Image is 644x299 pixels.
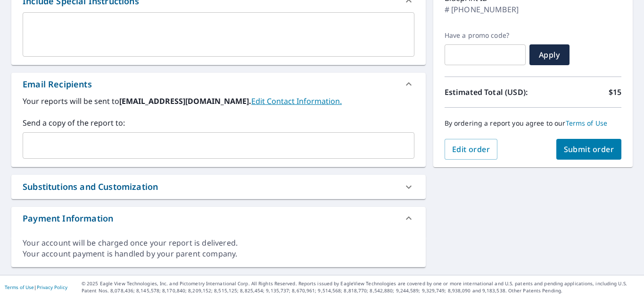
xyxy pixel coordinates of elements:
div: Your account payment is handled by your parent company. [23,248,414,259]
p: $15 [609,86,621,98]
button: Edit order [445,139,498,160]
a: Terms of Use [5,284,34,290]
p: # [PHONE_NUMBER] [445,4,519,15]
a: Privacy Policy [37,284,67,290]
div: Email Recipients [23,78,92,91]
span: Submit order [564,144,614,154]
p: Estimated Total (USD): [445,86,533,98]
a: Terms of Use [566,119,608,128]
p: By ordering a report you agree to our [445,119,621,128]
div: Substitutions and Customization [23,180,158,193]
div: Payment Information [11,207,426,230]
label: Have a promo code? [445,31,526,40]
label: Send a copy of the report to: [23,117,414,128]
p: © 2025 Eagle View Technologies, Inc. and Pictometry International Corp. All Rights Reserved. Repo... [82,280,639,294]
button: Submit order [556,139,622,160]
a: EditContactInfo [251,96,342,106]
div: Payment Information [23,212,113,225]
div: Your account will be charged once your report is delivered. [23,238,414,248]
p: | [5,284,67,290]
div: Email Recipients [11,73,426,95]
div: Substitutions and Customization [11,175,426,199]
span: Edit order [452,144,490,154]
button: Apply [529,44,570,65]
b: [EMAIL_ADDRESS][DOMAIN_NAME]. [119,96,251,106]
label: Your reports will be sent to [23,95,414,107]
span: Apply [537,50,562,60]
